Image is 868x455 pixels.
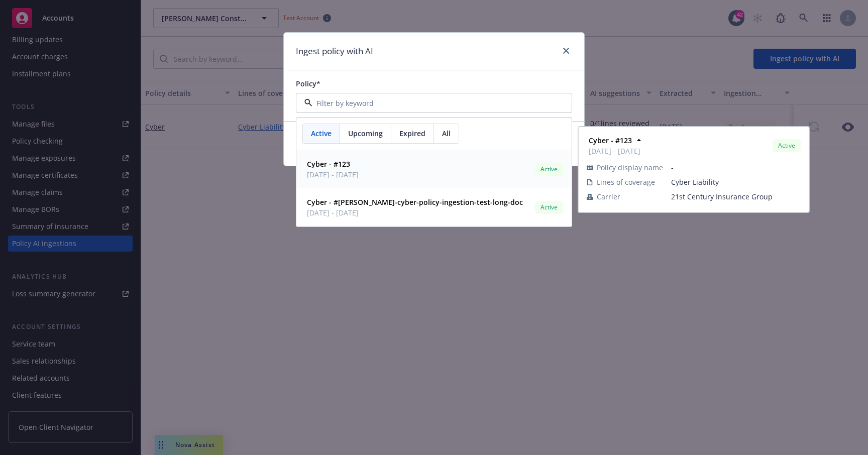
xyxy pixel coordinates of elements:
[777,141,797,150] span: Active
[589,136,632,145] strong: Cyber - #123
[539,203,559,212] span: Active
[671,177,801,187] span: Cyber Liability
[348,128,383,139] span: Upcoming
[671,191,801,202] span: 21st Century Insurance Group
[307,207,523,218] span: [DATE] - [DATE]
[312,98,552,108] input: Filter by keyword
[399,128,425,139] span: Expired
[307,159,350,169] strong: Cyber - #123
[671,162,801,173] span: -
[597,162,663,173] span: Policy display name
[296,79,320,88] span: Policy*
[311,128,332,139] span: Active
[296,45,373,58] h1: Ingest policy with AI
[589,146,640,156] span: [DATE] - [DATE]
[539,165,559,174] span: Active
[307,169,359,180] span: [DATE] - [DATE]
[597,191,620,202] span: Carrier
[307,197,523,207] strong: Cyber - #[PERSON_NAME]-cyber-policy-ingestion-test-long-doc
[442,128,451,139] span: All
[597,177,655,187] span: Lines of coverage
[560,45,572,57] a: close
